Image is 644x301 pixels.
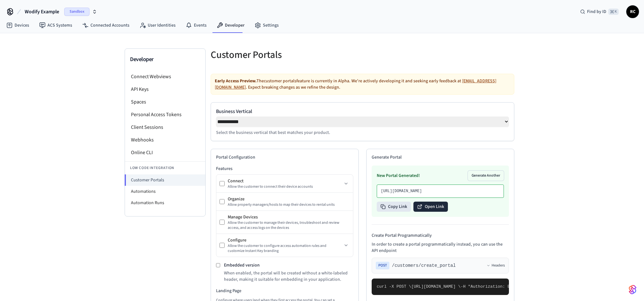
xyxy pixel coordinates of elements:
[64,8,90,16] span: Sandbox
[377,284,411,289] span: curl -X POST \
[25,8,59,16] span: Wodify Example
[377,172,420,179] h3: New Portal Generated!
[125,186,205,197] li: Automations
[212,20,250,31] a: Developer
[376,262,389,269] span: POST
[381,189,500,194] p: [URL][DOMAIN_NAME]
[125,146,205,159] li: Online CLI
[216,154,353,160] h2: Portal Configuration
[130,55,200,64] h3: Developer
[224,270,353,283] p: When enabled, the portal will be created without a white-labeled header, making it suitable for e...
[372,154,509,160] h2: Generate Portal
[125,108,205,121] li: Personal Access Tokens
[228,237,342,243] div: Configure
[211,48,359,61] h5: Customer Portals
[626,5,639,18] button: RC
[125,83,205,96] li: API Keys
[211,74,514,95] div: The customer portals feature is currently in Alpha. We're actively developing it and seeking earl...
[411,284,461,289] span: [URL][DOMAIN_NAME] \
[34,20,77,31] a: ACS Systems
[125,134,205,146] li: Webhooks
[468,171,504,181] button: Generate Another
[250,20,284,31] a: Settings
[215,78,257,84] strong: Early Access Preview.
[461,284,579,289] span: -H "Authorization: Bearer seam_api_key_123456" \
[181,20,212,31] a: Events
[1,20,34,31] a: Devices
[228,196,350,202] div: Organize
[486,263,505,268] button: Headers
[629,285,636,295] img: SeamLogoGradient.69752ec5.svg
[228,184,342,189] div: Allow the customer to connect their device accounts
[372,232,509,239] h4: Create Portal Programmatically
[228,178,342,184] div: Connect
[125,121,205,134] li: Client Sessions
[77,20,134,31] a: Connected Accounts
[125,197,205,209] li: Automation Runs
[216,166,353,172] h3: Features
[134,20,181,31] a: User Identities
[228,243,342,254] div: Allow the customer to configure access automation rules and customize Instant Key branding
[228,214,350,220] div: Manage Devices
[627,6,638,17] span: RC
[125,70,205,83] li: Connect Webviews
[228,202,350,207] div: Allow property managers/hosts to map their devices to rental units
[216,108,509,115] label: Business Vertical
[228,220,350,230] div: Allow the customer to manage their devices, troubleshoot and review access, and access logs on th...
[125,174,205,186] li: Customer Portals
[215,78,496,91] a: [EMAIL_ADDRESS][DOMAIN_NAME]
[587,9,606,15] span: Find by ID
[125,96,205,108] li: Spaces
[372,241,509,254] p: In order to create a portal programmatically instead, you can use the API endpoint
[377,202,411,212] button: Copy Link
[413,202,448,212] button: Open Link
[125,161,205,174] li: Low Code Integration
[216,129,509,136] p: Select the business vertical that best matches your product.
[224,262,260,268] label: Embedded version
[392,262,456,269] span: /customers/create_portal
[216,288,353,294] h3: Landing Page
[575,6,624,17] div: Find by ID⌘ K
[608,9,619,15] span: ⌘ K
